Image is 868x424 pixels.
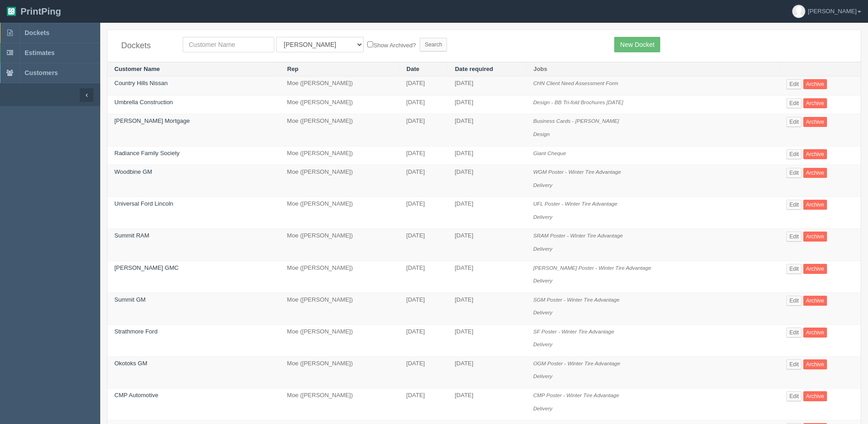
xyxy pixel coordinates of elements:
td: [DATE] [448,114,526,146]
i: SRAM Poster - Winter Tire Advantage [533,232,623,238]
a: [PERSON_NAME] Mortgage [114,117,190,124]
a: Archive [803,296,827,306]
a: [PERSON_NAME] GMC [114,264,179,271]
td: [DATE] [448,197,526,229]
a: Archive [803,149,827,159]
span: Estimates [25,49,55,56]
a: Summit GM [114,296,146,303]
i: [PERSON_NAME] Poster - Winter Tire Advantage [533,265,651,271]
td: Moe ([PERSON_NAME]) [280,114,400,146]
input: Search [420,38,447,51]
a: Edit [786,168,801,178]
i: SGM Poster - Winter Tire Advantage [533,297,620,303]
a: Edit [786,117,801,127]
i: WGM Poster - Winter Tire Advantage [533,169,621,175]
td: Moe ([PERSON_NAME]) [280,324,400,356]
i: CHN Client Need Assessment Form [533,80,618,86]
i: Design [533,131,550,137]
input: Customer Name [183,37,274,52]
td: [DATE] [400,356,448,388]
td: [DATE] [448,389,526,420]
input: Show Archived? [367,41,373,47]
a: Edit [786,391,801,401]
td: [DATE] [400,95,448,114]
a: Country Hills Nissan [114,80,168,86]
td: [DATE] [400,229,448,261]
label: Show Archived? [367,40,416,50]
td: Moe ([PERSON_NAME]) [280,261,400,293]
i: Delivery [533,214,552,220]
td: Moe ([PERSON_NAME]) [280,389,400,420]
i: Delivery [533,246,552,252]
td: [DATE] [400,261,448,293]
a: Edit [786,98,801,108]
a: Umbrella Construction [114,99,173,106]
td: Moe ([PERSON_NAME]) [280,356,400,388]
a: Edit [786,232,801,242]
a: Date required [455,66,493,72]
a: Edit [786,149,801,159]
span: Dockets [25,29,49,36]
td: [DATE] [400,146,448,165]
td: [DATE] [448,76,526,96]
i: Business Cards - [PERSON_NAME] [533,118,619,124]
a: Archive [803,359,827,369]
i: Delivery [533,278,552,283]
a: Date [406,66,419,72]
td: [DATE] [448,95,526,114]
i: Delivery [533,405,552,411]
td: [DATE] [400,324,448,356]
td: Moe ([PERSON_NAME]) [280,293,400,324]
a: CMP Automotive [114,392,159,399]
img: avatar_default-7531ab5dedf162e01f1e0bb0964e6a185e93c5c22dfe317fb01d7f8cd2b1632c.jpg [792,5,805,18]
td: Moe ([PERSON_NAME]) [280,229,400,261]
a: Archive [803,391,827,401]
a: Archive [803,117,827,127]
i: Delivery [533,309,552,315]
a: Universal Ford Lincoln [114,200,173,207]
a: Radiance Family Society [114,150,180,156]
td: [DATE] [448,293,526,324]
i: Delivery [533,373,552,379]
a: Edit [786,264,801,274]
td: Moe ([PERSON_NAME]) [280,197,400,229]
a: Summit RAM [114,232,149,239]
a: Customer Name [114,66,160,72]
td: [DATE] [448,146,526,165]
a: Archive [803,79,827,89]
i: CMP Poster - Winter Tire Advantage [533,392,619,398]
a: Rep [287,66,298,72]
a: Archive [803,200,827,210]
td: [DATE] [400,389,448,420]
a: Woodbine GM [114,168,152,175]
a: Edit [786,296,801,306]
i: OGM Poster - Winter Tire Advantage [533,360,620,366]
td: [DATE] [400,293,448,324]
a: Archive [803,264,827,274]
td: [DATE] [400,76,448,96]
a: Edit [786,359,801,369]
i: UFL Poster - Winter Tire Advantage [533,201,617,207]
td: Moe ([PERSON_NAME]) [280,76,400,96]
td: [DATE] [400,114,448,146]
th: Jobs [526,62,780,76]
td: Moe ([PERSON_NAME]) [280,165,400,197]
a: Okotoks GM [114,360,147,367]
span: Customers [25,69,58,76]
td: [DATE] [448,261,526,293]
a: Edit [786,79,801,89]
a: Edit [786,328,801,338]
a: Edit [786,200,801,210]
i: Giant Cheque [533,150,566,156]
a: Strathmore Ford [114,328,158,335]
a: Archive [803,328,827,338]
img: logo-3e63b451c926e2ac314895c53de4908e5d424f24456219fb08d385ab2e579770.png [7,7,16,16]
h4: Dockets [121,41,169,50]
td: [DATE] [448,356,526,388]
a: Archive [803,232,827,242]
td: [DATE] [448,324,526,356]
td: [DATE] [400,165,448,197]
td: [DATE] [448,229,526,261]
a: Archive [803,168,827,178]
i: Delivery [533,341,552,347]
